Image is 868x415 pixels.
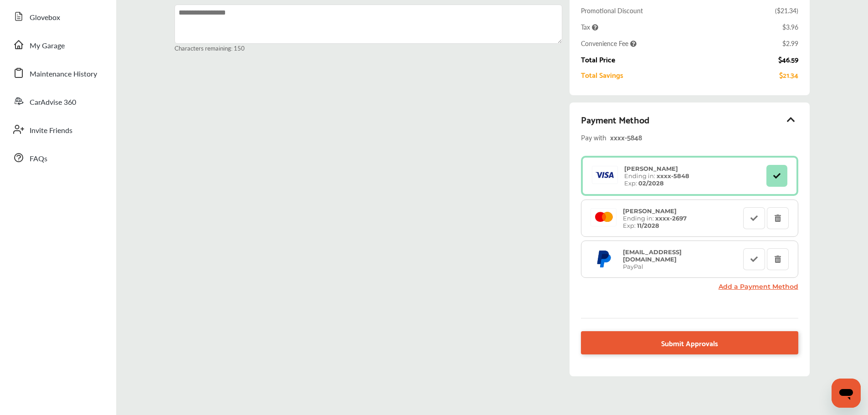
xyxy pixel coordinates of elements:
[8,61,107,85] a: Maintenance History
[175,44,562,52] small: Characters remaining: 150
[623,248,682,263] strong: [EMAIL_ADDRESS][DOMAIN_NAME]
[581,112,798,127] div: Payment Method
[610,131,724,143] div: xxxx- 5848
[8,33,107,56] a: My Garage
[638,179,664,187] strong: 02/2028
[719,282,798,291] a: Add a Payment Method
[581,331,798,354] a: Submit Approvals
[782,39,798,48] div: $2.99
[623,207,677,215] strong: [PERSON_NAME]
[8,146,107,169] a: FAQs
[581,22,598,31] span: Tax
[8,118,107,141] a: Invite Friends
[581,39,637,48] span: Convenience Fee
[8,5,107,28] a: Glovebox
[30,12,60,24] span: Glovebox
[782,22,798,31] div: $3.96
[581,131,606,143] span: Pay with
[30,40,65,52] span: My Garage
[620,165,694,187] div: Ending in: Exp:
[779,71,798,79] div: $21.34
[778,55,798,63] div: $46.59
[657,172,689,179] strong: xxxx- 5848
[655,215,687,222] strong: xxxx- 2697
[637,222,659,229] strong: 11/2028
[618,248,691,270] div: PayPal
[30,97,76,108] span: CarAdvise 360
[581,6,643,15] div: Promotional Discount
[30,153,47,165] span: FAQs
[775,6,798,15] div: ( $21.34 )
[581,71,623,79] div: Total Savings
[624,165,678,172] strong: [PERSON_NAME]
[30,125,72,137] span: Invite Friends
[581,55,615,63] div: Total Price
[30,68,97,80] span: Maintenance History
[8,89,107,113] a: CarAdvise 360
[618,207,691,229] div: Ending in: Exp:
[661,337,718,349] span: Submit Approvals
[832,379,861,408] iframe: Button to launch messaging window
